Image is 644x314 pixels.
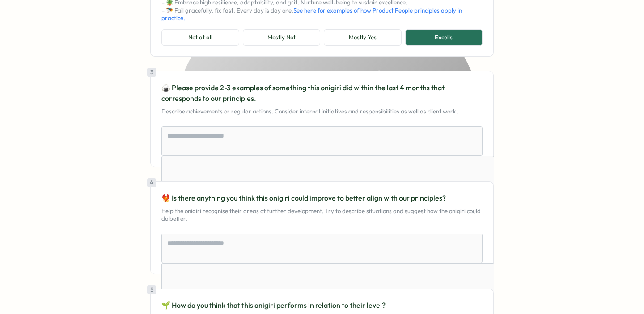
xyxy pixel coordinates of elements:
p: 🌱 How do you think that this onigiri performs in relation to their level? [161,300,483,311]
div: 5 [147,285,156,294]
a: See here for examples of how Product People principles apply in practice. [161,7,462,22]
button: Not at all [161,29,239,46]
button: Mostly Yes [324,29,402,46]
p: Describe achievements or regular actions. Consider internal initiatives and responsibilities as w... [161,108,483,116]
button: Mostly Not [243,29,321,46]
p: 🍙 Please provide 2-3 examples of something this onigiri did within the last 4 months that corresp... [161,82,483,105]
p: Help the onigiri recognise their areas of further development. Try to describe situations and sug... [161,207,483,223]
button: Excells [405,29,483,46]
div: 3 [147,68,156,77]
div: 4 [147,178,156,187]
p: 🐦‍🔥 Is there anything you think this onigiri could improve to better align with our principles? [161,193,483,204]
